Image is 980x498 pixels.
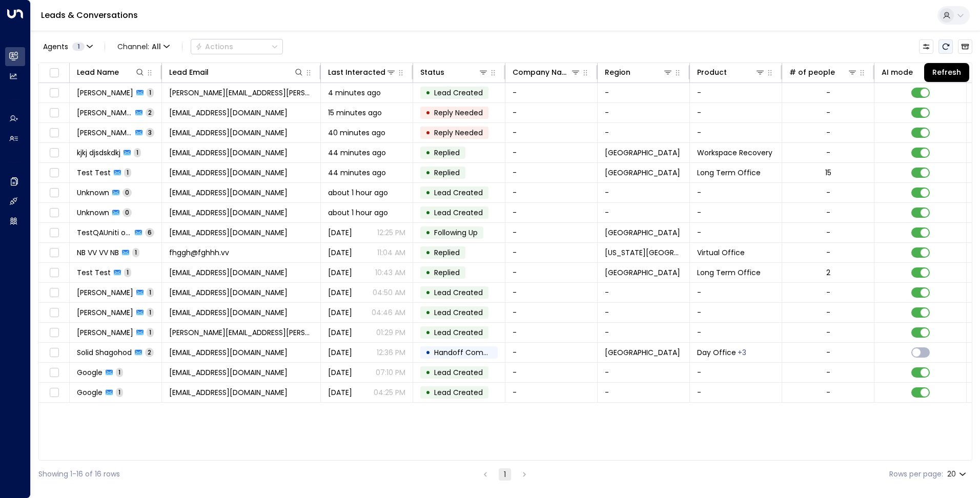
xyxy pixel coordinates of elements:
[48,246,60,259] span: Toggle select row
[113,39,174,54] button: Channel:All
[789,66,835,78] div: # of people
[169,387,288,398] span: privacy-noreply@google.com
[169,307,288,318] span: a.raghav89@gmail.com
[77,88,133,98] span: Daniela Guimaraes
[328,108,382,118] span: 15 minutes ago
[425,244,431,261] div: •
[513,66,581,78] div: Company Name
[48,226,60,239] span: Toggle select row
[924,63,969,82] div: Refresh
[146,128,154,137] span: 3
[434,168,460,178] span: Replied
[425,284,431,301] div: •
[48,346,60,359] span: Toggle select row
[690,183,782,202] td: -
[195,42,233,51] div: Actions
[328,387,352,398] span: Aug 08, 2025
[328,247,352,258] span: Sep 22, 2025
[505,223,598,242] td: -
[372,307,405,318] p: 04:46 AM
[124,168,131,177] span: 1
[605,66,630,78] div: Region
[826,188,830,198] div: -
[169,108,288,118] span: turok3000+test2@gmail.com
[425,164,431,181] div: •
[77,148,120,158] span: kjkj djsdskdkj
[77,267,111,278] span: Test Test
[826,88,830,98] div: -
[48,107,60,119] span: Toggle select row
[605,247,682,258] span: New York City
[48,147,60,159] span: Toggle select row
[328,367,352,378] span: Sep 09, 2025
[690,223,782,242] td: -
[505,303,598,322] td: -
[169,267,288,278] span: bad@dmitry.com
[48,67,60,79] span: Toggle select all
[124,268,131,277] span: 1
[377,247,405,258] p: 11:04 AM
[690,303,782,322] td: -
[690,123,782,142] td: -
[420,66,444,78] div: Status
[328,66,385,78] div: Last Interacted
[376,327,405,338] p: 01:29 PM
[116,388,123,397] span: 1
[826,128,830,138] div: -
[152,43,161,51] span: All
[169,148,288,158] span: sjdfhsoihsdfjshfk@jhsdkjhf.tt
[169,66,209,78] div: Lead Email
[826,227,830,238] div: -
[328,208,388,218] span: about 1 hour ago
[434,387,483,398] span: Lead Created
[826,108,830,118] div: -
[425,344,431,361] div: •
[598,283,690,302] td: -
[77,367,103,378] span: Google
[328,327,352,338] span: Sep 19, 2025
[328,88,381,98] span: 4 minutes ago
[375,267,405,278] p: 10:43 AM
[947,467,968,482] div: 20
[697,66,765,78] div: Product
[425,264,431,281] div: •
[374,387,405,398] p: 04:25 PM
[434,88,483,98] span: Lead Created
[77,327,133,338] span: Daniel Teixeira
[328,128,385,138] span: 40 minutes ago
[169,347,288,358] span: solidshagohod@gmail.com
[328,66,396,78] div: Last Interacted
[434,287,483,298] span: Lead Created
[48,87,60,99] span: Toggle select row
[77,287,133,298] span: Daniel Teixeira
[48,266,60,279] span: Toggle select row
[191,39,283,54] button: Actions
[169,227,288,238] span: testqauniti.otherzap@yahoo.com
[328,168,386,178] span: 44 minutes ago
[48,386,60,399] span: Toggle select row
[697,247,745,258] span: Virtual Office
[77,247,119,258] span: NB VV VV NB
[328,227,352,238] span: Sep 22, 2025
[505,263,598,282] td: -
[77,227,132,238] span: TestQAUniti otherZAP
[48,286,60,299] span: Toggle select row
[147,88,154,97] span: 1
[434,148,460,158] span: Replied
[425,184,431,201] div: •
[697,267,761,278] span: Long Term Office
[48,167,60,179] span: Toggle select row
[690,83,782,102] td: -
[499,468,511,481] button: page 1
[598,323,690,342] td: -
[145,228,154,237] span: 6
[122,188,132,197] span: 0
[376,367,405,378] p: 07:10 PM
[425,324,431,341] div: •
[425,204,431,221] div: •
[77,66,119,78] div: Lead Name
[169,66,304,78] div: Lead Email
[48,366,60,379] span: Toggle select row
[169,128,288,138] span: turok3000+test1@gmail.com
[72,43,85,51] span: 1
